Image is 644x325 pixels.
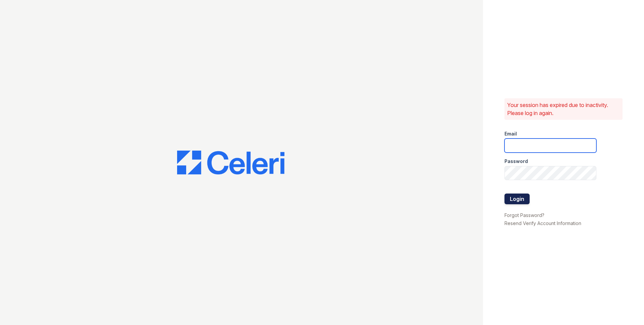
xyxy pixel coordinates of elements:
[504,212,544,218] a: Forgot Password?
[504,194,530,204] button: Login
[504,130,517,137] label: Email
[507,101,620,117] p: Your session has expired due to inactivity. Please log in again.
[177,151,284,175] img: CE_Logo_Blue-a8612792a0a2168367f1c8372b55b34899dd931a85d93a1a3d3e32e68fde9ad4.png
[504,158,528,165] label: Password
[504,220,581,226] a: Resend Verify Account Information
